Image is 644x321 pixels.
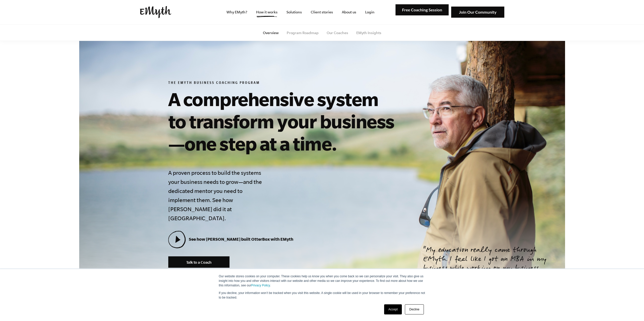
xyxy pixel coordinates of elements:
p: Our website stores cookies on your computer. These cookies help us know you when you come back so... [219,274,425,288]
h1: A comprehensive system to transform your business—one step at a time. [168,88,399,155]
a: Talk to a Coach [168,256,230,268]
a: See how [PERSON_NAME] built OtterBox with EMyth [168,237,293,241]
span: Talk to a Coach [186,260,212,264]
img: Join Our Community [451,7,504,18]
h6: The EMyth Business Coaching Program [168,81,399,86]
p: My education really came through EMyth. I feel like I got an MBA in my business while working on ... [423,246,553,301]
h4: A proven process to build the systems your business needs to grow—and the dedicated mentor you ne... [168,168,265,223]
a: Program Roadmap [287,31,319,35]
a: Privacy Policy [251,284,270,287]
a: Our Coaches [327,31,348,35]
p: If you decline, your information won’t be tracked when you visit this website. A single cookie wi... [219,291,425,300]
a: Accept [384,304,402,314]
a: Overview [263,31,279,35]
img: EMyth [140,6,171,18]
img: Free Coaching Session [396,4,449,16]
a: EMyth Insights [356,31,381,35]
a: Decline [405,304,424,314]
